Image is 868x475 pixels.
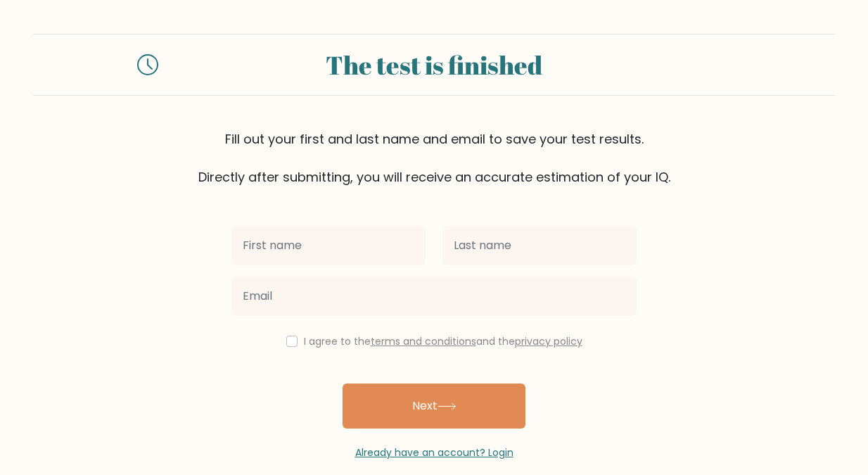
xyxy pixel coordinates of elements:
div: Fill out your first and last name and email to save your test results. Directly after submitting,... [33,129,835,186]
a: terms and conditions [371,334,476,348]
label: I agree to the and the [304,334,582,348]
input: Email [231,277,637,316]
a: Already have an account? Login [355,445,513,460]
div: The test is finished [175,46,693,84]
input: Last name [442,226,637,265]
input: First name [231,226,426,265]
button: Next [343,384,525,429]
a: privacy policy [515,334,582,348]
